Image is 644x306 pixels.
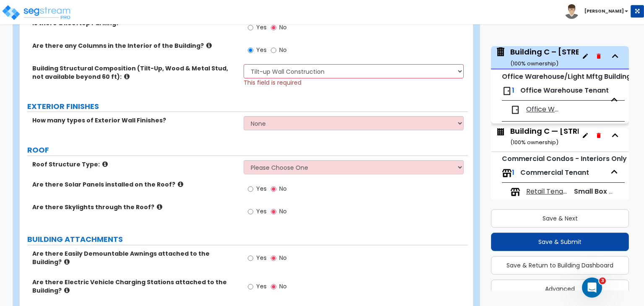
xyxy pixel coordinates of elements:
iframe: Intercom live chat [582,277,602,298]
label: BUILDING ATTACHMENTS [27,234,468,245]
input: No [271,254,276,263]
input: Yes [248,207,253,216]
img: door.png [502,86,512,96]
input: No [271,23,276,32]
label: Are there Easily Demountable Awnings attached to the Building? [32,249,237,266]
span: Yes [256,46,267,54]
label: Are there Skylights through the Roof? [32,203,237,211]
input: Yes [248,184,253,194]
input: No [271,184,276,194]
span: Office Warehouse Tenant [520,86,609,95]
img: building.svg [495,126,506,137]
label: How many types of Exterior Wall Finishes? [32,116,237,124]
img: tenants.png [510,187,520,197]
small: ( 100 % ownership) [510,60,558,67]
img: avatar.png [564,4,579,19]
i: click for more info! [124,73,130,80]
i: click for more info! [206,42,212,49]
span: 1 [512,86,514,95]
i: click for more info! [178,181,183,187]
input: No [271,282,276,291]
label: Are there Solar Panels installed on the Roof? [32,180,237,189]
span: No [279,23,287,31]
img: logo_pro_r.png [1,4,73,21]
img: building.svg [495,47,506,57]
span: No [279,46,287,54]
input: Yes [248,282,253,291]
img: door.png [510,105,520,115]
label: EXTERIOR FINISHES [27,101,468,112]
small: ( 100 % ownership) [510,138,558,146]
span: 3 [599,277,606,284]
span: 1 [512,168,514,177]
i: click for more info! [102,161,108,167]
span: No [279,207,287,215]
span: No [279,282,287,290]
span: No [279,254,287,262]
img: tenants.png [502,168,512,178]
button: Save & Return to Building Dashboard [491,256,629,275]
input: Yes [248,23,253,32]
div: Building C — [STREET_ADDRESS] [510,126,635,147]
i: click for more info! [64,287,70,293]
span: Yes [256,184,267,193]
label: Building Structural Composition (Tilt-Up, Wood & Metal Stud, not available beyond 60 ft): [32,64,237,81]
span: Yes [256,254,267,262]
span: Yes [256,23,267,31]
span: This field is required [244,78,301,87]
label: ROOF [27,145,468,156]
small: Commercial Condos - Interiors Only [502,154,627,163]
input: No [271,207,276,216]
input: Yes [248,46,253,55]
small: Office Warehouse/Light Mftg Building [502,72,631,81]
button: Save & Submit [491,233,629,251]
span: No [279,184,287,193]
span: Retail Tenant [526,187,569,197]
b: [PERSON_NAME] [584,8,624,14]
input: Yes [248,254,253,263]
button: Save & Next [491,209,629,228]
span: Yes [256,282,267,290]
label: Are there any Columns in the Interior of the Building? [32,41,237,50]
button: Advanced [491,280,629,298]
label: Roof Structure Type: [32,160,237,169]
span: Yes [256,207,267,215]
span: Building C – 9143-9151 Wallisville Rd [495,47,579,68]
label: Are there Electric Vehicle Charging Stations attached to the Building? [32,278,237,295]
span: Commercial Tenant [520,168,589,177]
i: click for more info! [64,259,70,265]
span: Building C — 9145 Wallisville Rd [495,126,579,147]
span: Office Warehouse Tenant [526,105,562,114]
input: No [271,46,276,55]
i: click for more info! [157,204,162,210]
div: Building C – [STREET_ADDRESS] [510,47,633,68]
